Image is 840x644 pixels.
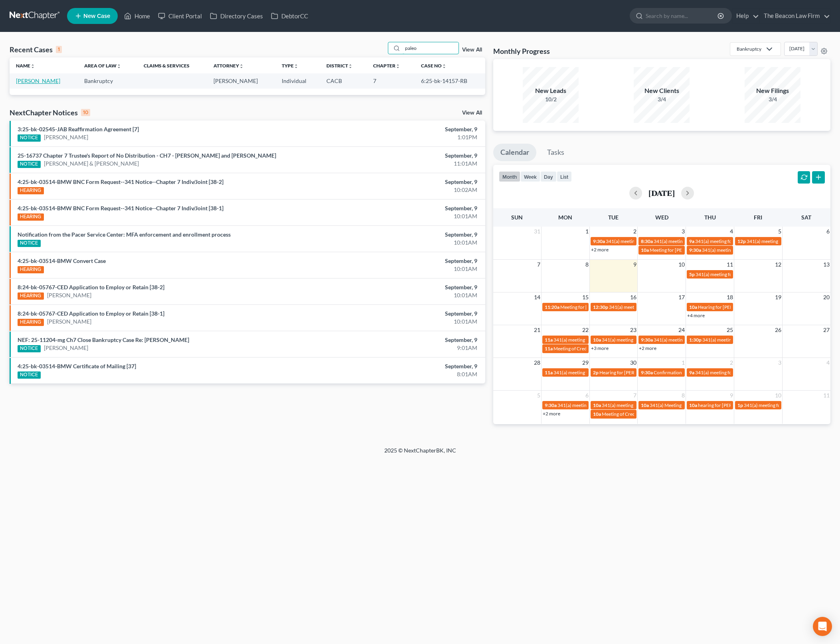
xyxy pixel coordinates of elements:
[629,325,637,335] span: 23
[737,402,743,408] span: 1p
[629,358,637,367] span: 30
[689,337,702,343] span: 1:30p
[545,337,553,343] span: 11a
[726,292,734,302] span: 18
[294,64,298,69] i: unfold_more
[373,63,400,69] a: Chapterunfold_more
[695,369,772,375] span: 341(a) meeting for [PERSON_NAME]
[421,63,447,69] a: Case Nounfold_more
[698,402,759,408] span: hearing for [PERSON_NAME]
[18,205,223,211] a: 4:25-bk-03514-BMW BNC Form Request--341 Notice--Chapter 7 Indiv/Joint [38-1]
[641,337,653,343] span: 9:30a
[533,358,541,367] span: 28
[415,73,485,88] td: 6:25-bk-14157-RB
[593,337,601,343] span: 10a
[18,231,231,238] a: Notification from the Pacer Service Center: MFA enforcement and enrollment process
[602,337,679,343] span: 341(a) meeting for [PERSON_NAME]
[602,411,733,417] span: Meeting of Creditors for [PERSON_NAME] & [PERSON_NAME]
[536,260,541,269] span: 7
[689,369,694,375] span: 9a
[654,369,787,375] span: Confirmation hearing for [PERSON_NAME] & [PERSON_NAME]
[593,369,599,375] span: 2p
[602,402,721,408] span: 341(a) meeting for [PERSON_NAME] & [PERSON_NAME]
[655,214,668,221] span: Wed
[329,283,477,291] div: September, 9
[745,86,800,95] div: New Filings
[329,133,477,141] div: 1:01PM
[493,144,536,161] a: Calendar
[81,109,90,116] div: 10
[560,304,710,310] span: Meeting for [PERSON_NAME] & [PERSON_NAME] De [PERSON_NAME]
[329,257,477,265] div: September, 9
[681,358,686,367] span: 1
[650,402,727,408] span: 341(a) Meeting for [PERSON_NAME]
[678,325,686,335] span: 24
[44,160,139,168] a: [PERSON_NAME] & [PERSON_NAME]
[18,292,44,300] div: HEARING
[581,292,589,302] span: 15
[774,260,782,269] span: 12
[760,9,830,23] a: The Beacon Law Firm
[632,391,637,400] span: 7
[56,46,62,53] div: 1
[641,238,653,244] span: 8:30a
[154,9,206,23] a: Client Portal
[18,126,139,132] a: 3:25-bk-02545-JAB Reaffirmation Agreement [7]
[329,318,477,326] div: 10:01AM
[585,391,589,400] span: 6
[813,617,832,636] div: Open Intercom Messenger
[639,345,656,351] a: +2 more
[533,325,541,335] span: 21
[523,86,579,95] div: New Leads
[599,369,709,375] span: Hearing for [PERSON_NAME] and [PERSON_NAME]
[193,446,648,461] div: 2025 © NextChapterBK, INC
[329,239,477,247] div: 10:01AM
[18,240,41,247] div: NOTICE
[329,204,477,212] div: September, 9
[777,227,782,236] span: 5
[737,238,746,244] span: 12p
[18,363,136,369] a: 4:25-bk-03514-BMW Certificate of Mailing [37]
[543,411,560,417] a: +2 more
[329,291,477,299] div: 10:01AM
[553,337,630,343] span: 341(a) meeting for [PERSON_NAME]
[493,46,550,56] h3: Monthly Progress
[329,212,477,220] div: 10:01AM
[16,77,60,84] a: [PERSON_NAME]
[275,73,320,88] td: Individual
[329,125,477,133] div: September, 9
[329,362,477,370] div: September, 9
[822,292,830,302] span: 20
[78,73,137,88] td: Bankruptcy
[557,171,572,182] button: list
[634,95,690,103] div: 3/4
[18,178,223,185] a: 4:25-bk-03514-BMW BNC Form Request--341 Notice--Chapter 7 Indiv/Joint [38-2]
[47,291,91,299] a: [PERSON_NAME]
[745,95,800,103] div: 3/4
[83,13,110,19] span: New Case
[704,214,716,221] span: Thu
[348,64,353,69] i: unfold_more
[591,345,609,351] a: +3 more
[650,247,712,253] span: Meeting for [PERSON_NAME]
[646,8,719,23] input: Search by name...
[47,318,91,326] a: [PERSON_NAME]
[826,227,830,236] span: 6
[729,358,734,367] span: 2
[329,152,477,160] div: September, 9
[84,63,121,69] a: Area of Lawunfold_more
[689,247,701,253] span: 9:30a
[593,304,608,310] span: 12:30p
[629,292,637,302] span: 16
[44,344,88,352] a: [PERSON_NAME]
[774,292,782,302] span: 19
[329,370,477,378] div: 8:01AM
[16,63,35,69] a: Nameunfold_more
[585,227,589,236] span: 1
[545,304,559,310] span: 11:20a
[18,187,44,194] div: HEARING
[329,265,477,273] div: 10:01AM
[18,336,189,343] a: NEF: 25-11204-mg Ch7 Close Bankruptcy Case Re: [PERSON_NAME]
[558,214,572,221] span: Mon
[545,346,553,352] span: 11a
